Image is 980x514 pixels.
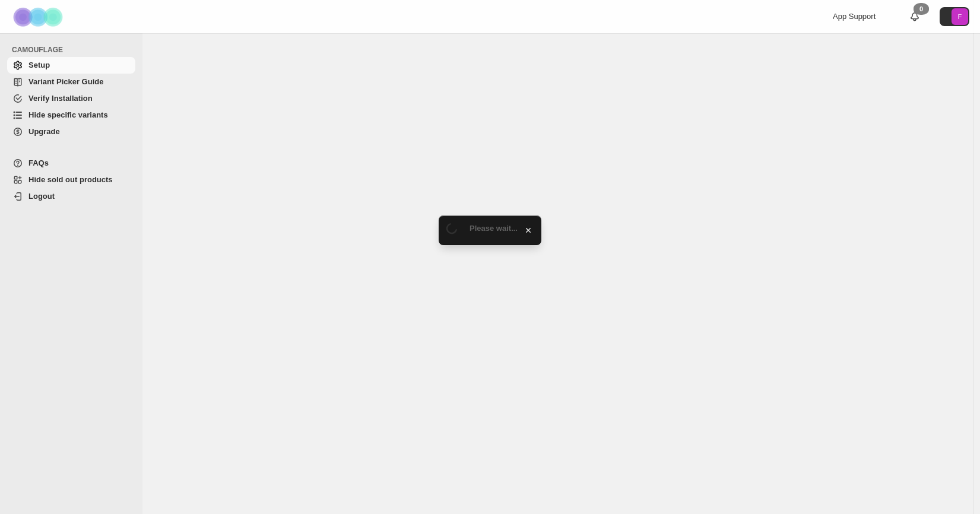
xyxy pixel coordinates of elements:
[7,155,135,172] a: FAQs
[909,11,921,23] a: 0
[28,127,60,136] span: Upgrade
[833,12,876,21] span: App Support
[12,45,137,55] span: CAMOUFLAGE
[28,77,103,86] span: Variant Picker Guide
[940,7,969,26] button: Avatar with initials F
[7,107,135,123] a: Hide specific variants
[7,57,135,74] a: Setup
[7,188,135,205] a: Logout
[7,123,135,140] a: Upgrade
[7,90,135,107] a: Verify Installation
[470,224,518,233] span: Please wait...
[958,13,962,20] text: F
[28,110,108,119] span: Hide specific variants
[28,94,93,103] span: Verify Installation
[28,61,50,69] span: Setup
[914,3,929,15] div: 0
[28,158,49,167] span: FAQs
[9,1,69,33] img: Camouflage
[952,8,968,25] span: Avatar with initials F
[28,175,113,184] span: Hide sold out products
[7,172,135,188] a: Hide sold out products
[7,74,135,90] a: Variant Picker Guide
[28,192,55,201] span: Logout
